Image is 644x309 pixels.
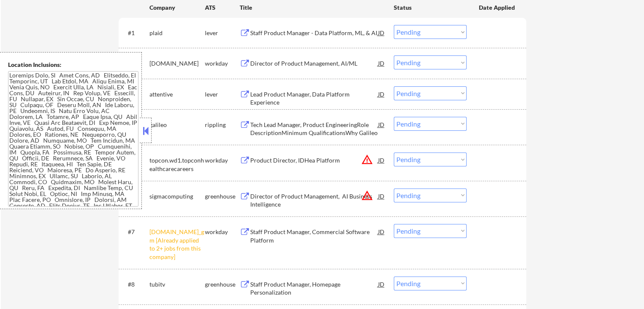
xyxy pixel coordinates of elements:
div: Lead Product Manager, Data Platform Experience [250,90,378,107]
div: galileo [149,121,205,129]
div: JD [377,86,386,102]
div: greenhouse [205,280,240,289]
div: Tech Lead Manager, Product EngineeringRole DescriptionMinimum QualificationsWhy Galileo [250,121,378,137]
div: lever [205,29,240,37]
div: [DOMAIN_NAME]_gm [Already applied to 2+ jobs from this company] [149,228,205,261]
div: JD [377,188,386,204]
div: JD [377,152,386,168]
div: Date Applied [479,3,516,12]
div: attentive [149,90,205,99]
div: #1 [128,29,143,37]
div: Company [149,3,205,12]
div: workday [205,228,240,236]
div: Director of Product Management, AI/ML [250,59,378,68]
button: warning_amber [361,154,373,166]
div: Director of Product Management, AI Business Intelligence [250,192,378,209]
div: JD [377,276,386,292]
div: greenhouse [205,192,240,201]
div: [DOMAIN_NAME] [149,59,205,68]
div: Staff Product Manager, Commercial Software Platform [250,228,378,244]
div: JD [377,224,386,239]
div: #8 [128,280,143,289]
div: JD [377,117,386,132]
div: topcon.wd1.topconhealthcarecareers [149,156,205,173]
div: Staff Product Manager, Homepage Personalization [250,280,378,297]
div: JD [377,25,386,40]
div: plaid [149,29,205,37]
div: workday [205,59,240,68]
button: warning_amber [361,190,373,201]
div: Product Director, IDHea Platform [250,156,378,165]
div: Location Inclusions: [8,61,138,69]
div: JD [377,55,386,71]
div: rippling [205,121,240,129]
div: lever [205,90,240,99]
div: Staff Product Manager - Data Platform, ML, & AI [250,29,378,37]
div: #7 [128,228,143,236]
div: workday [205,156,240,165]
div: tubitv [149,280,205,289]
div: sigmacomputing [149,192,205,201]
div: Title [240,3,386,12]
div: ATS [205,3,240,12]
